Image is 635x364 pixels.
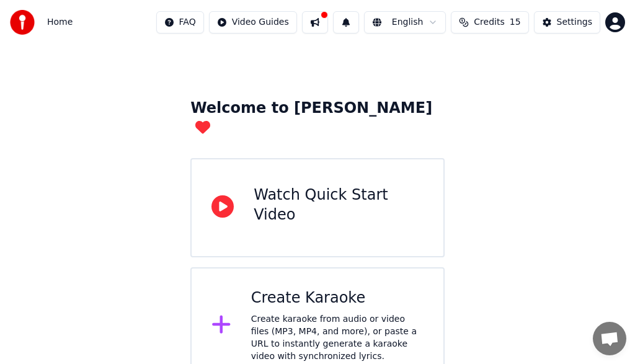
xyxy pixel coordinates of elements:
button: Credits15 [451,11,528,33]
button: Settings [534,11,600,33]
nav: breadcrumb [47,16,73,29]
button: FAQ [156,11,204,33]
div: Create karaoke from audio or video files (MP3, MP4, and more), or paste a URL to instantly genera... [251,313,424,363]
div: Create Karaoke [251,288,424,308]
div: Settings [557,16,592,29]
img: youka [10,10,35,35]
div: Open chat [593,322,626,355]
span: Home [47,16,73,29]
span: Credits [474,16,504,29]
div: Welcome to [PERSON_NAME] [190,99,445,138]
span: 15 [510,16,521,29]
div: Watch Quick Start Video [254,185,424,225]
button: Video Guides [209,11,297,33]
